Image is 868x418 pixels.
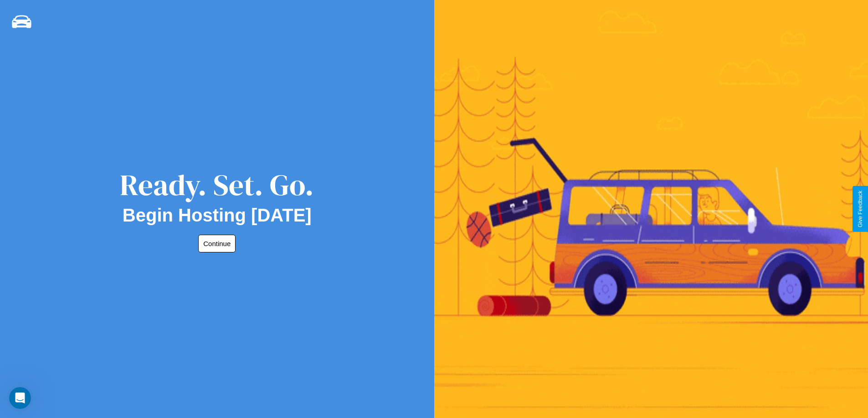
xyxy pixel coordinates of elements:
[120,165,314,205] div: Ready. Set. Go.
[198,235,236,252] button: Continue
[857,191,863,227] div: Give Feedback
[123,205,312,226] h2: Begin Hosting [DATE]
[9,387,31,409] iframe: Intercom live chat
